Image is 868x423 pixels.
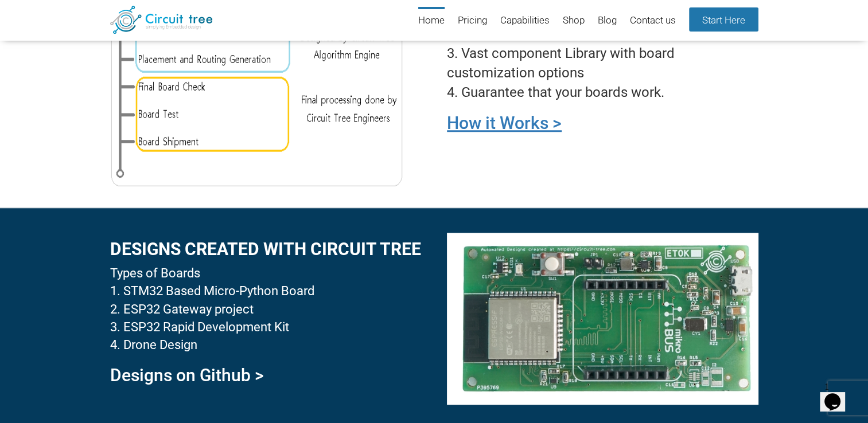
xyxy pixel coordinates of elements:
[110,300,421,318] li: ESP32 Gateway project
[110,240,421,258] h2: DesignS created with circuit tree
[110,282,421,300] li: STM32 Based Micro-Python Board
[110,365,264,385] a: Designs on Github >
[110,264,421,354] div: Types of Boards
[500,7,550,35] a: Capabilities
[110,6,213,34] img: Circuit Tree
[110,318,421,336] li: ESP32 Rapid Development Kit
[447,44,758,83] li: Vast component Library with board customization options
[418,7,445,35] a: Home
[447,83,758,102] li: Guarantee that your boards work.
[563,7,585,35] a: Shop
[689,7,758,32] a: Start Here
[820,377,857,412] iframe: chat widget
[458,7,487,35] a: Pricing
[447,113,562,133] a: How it Works >
[110,336,421,354] li: Drone Design
[630,7,676,35] a: Contact us
[598,7,617,35] a: Blog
